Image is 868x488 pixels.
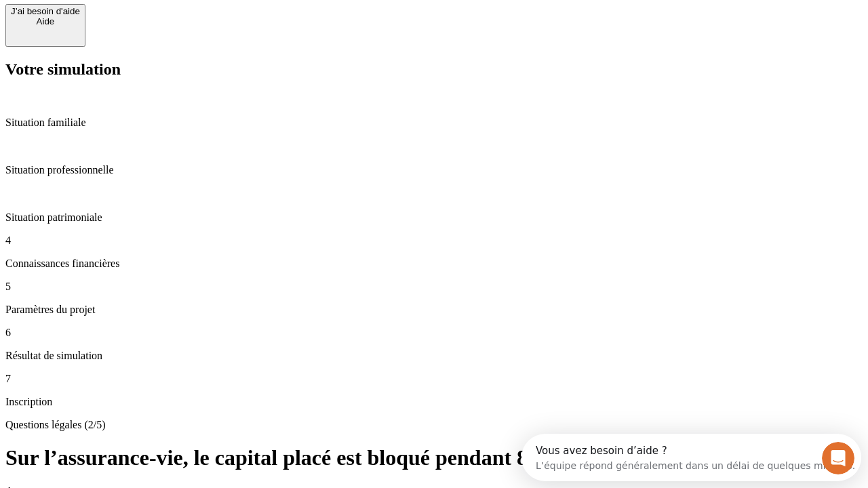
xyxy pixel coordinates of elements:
p: Situation familiale [5,117,863,129]
p: Connaissances financières [5,258,863,270]
p: 4 [5,235,863,247]
p: 7 [5,373,863,385]
div: L’équipe répond généralement dans un délai de quelques minutes. [14,22,334,37]
iframe: Intercom live chat discovery launcher [521,434,861,481]
p: Situation patrimoniale [5,211,863,224]
p: Inscription [5,396,863,408]
p: 5 [5,281,863,293]
iframe: Intercom live chat [822,442,854,474]
p: Paramètres du projet [5,304,863,316]
div: J’ai besoin d'aide [11,6,80,16]
p: Résultat de simulation [5,350,863,362]
p: 6 [5,327,863,339]
h1: Sur l’assurance-vie, le capital placé est bloqué pendant 8 ans ? [5,445,863,470]
h2: Votre simulation [5,60,863,79]
div: Aide [11,16,80,26]
div: Ouvrir le Messenger Intercom [5,5,374,43]
div: Vous avez besoin d’aide ? [14,12,334,22]
button: J’ai besoin d'aideAide [5,4,85,47]
p: Situation professionnelle [5,164,863,176]
p: Questions légales (2/5) [5,419,863,431]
